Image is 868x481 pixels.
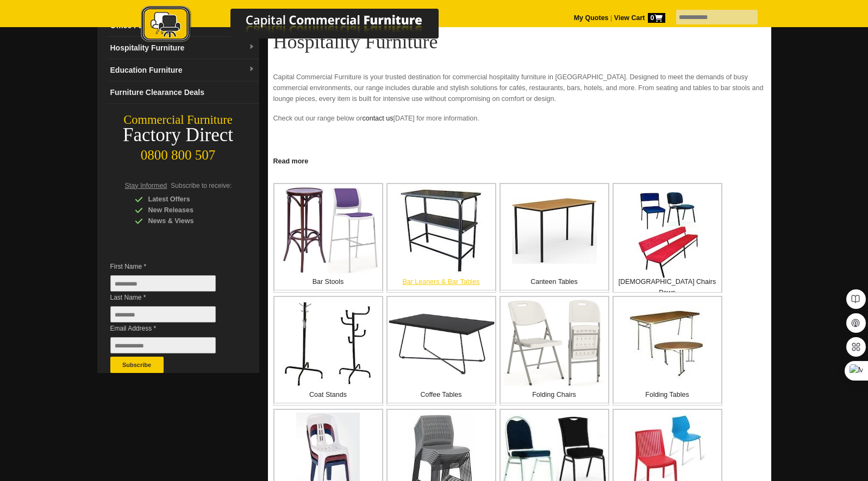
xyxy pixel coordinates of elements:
a: My Quotes [574,14,609,22]
img: Church Chairs Pews [624,192,711,279]
img: Canteen Tables [512,197,597,264]
img: Bar Leaners & Bar Tables [399,187,484,274]
a: Church Chairs Pews [DEMOGRAPHIC_DATA] Chairs Pews [613,183,722,293]
span: Last Name * [110,292,232,303]
div: News & Views [135,216,238,226]
p: Folding Chairs [501,389,608,400]
a: Bar Stools Bar Stools [273,183,383,293]
div: New Releases [135,205,238,216]
button: Subscribe [110,357,164,373]
span: First Name * [110,261,232,272]
input: First Name * [110,275,216,292]
a: Folding Chairs Folding Chairs [499,296,609,406]
p: Coffee Tables [388,389,495,400]
span: Email Address * [110,323,232,334]
div: Commercial Furniture [97,112,259,128]
p: Folding Tables [614,389,721,400]
p: [DEMOGRAPHIC_DATA] Chairs Pews [614,276,721,298]
span: 0 [648,13,665,23]
p: Check out our range below or [DATE] for more information. [273,113,766,135]
img: dropdown [248,66,255,73]
a: Canteen Tables Canteen Tables [499,183,609,293]
a: View Cart0 [612,14,665,22]
div: Latest Offers [135,194,238,205]
img: Coat Stands [283,300,373,387]
div: 0800 800 507 [97,142,259,163]
a: Coffee Tables Coffee Tables [386,296,496,406]
input: Last Name * [110,306,216,322]
a: Furniture Clearance Deals [106,81,259,104]
img: Folding Chairs [504,300,604,387]
span: Stay Informed [125,182,167,189]
p: Canteen Tables [501,276,608,287]
a: Folding Tables Folding Tables [613,296,722,406]
p: Coat Stands [274,389,382,400]
a: Education Furnituredropdown [106,59,259,81]
a: Bar Leaners & Bar Tables Bar Leaners & Bar Tables [386,183,496,293]
strong: View Cart [614,14,665,22]
img: Bar Stools [278,187,379,274]
p: Bar Stools [274,276,382,287]
img: Capital Commercial Furniture Logo [111,5,491,45]
img: Coffee Tables [388,311,495,376]
img: Folding Tables [629,305,705,381]
p: Capital Commercial Furniture is your trusted destination for commercial hospitality furniture in ... [273,72,766,104]
a: Hospitality Furnituredropdown [106,37,259,59]
a: Capital Commercial Furniture Logo [111,5,491,48]
a: Click to read more [268,153,771,167]
div: Factory Direct [97,128,259,143]
h1: Hospitality Furniture [273,31,766,52]
span: Subscribe to receive: [171,182,232,189]
a: contact us [362,115,393,122]
a: Coat Stands Coat Stands [273,296,383,406]
input: Email Address * [110,337,216,353]
p: Bar Leaners & Bar Tables [388,276,495,287]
